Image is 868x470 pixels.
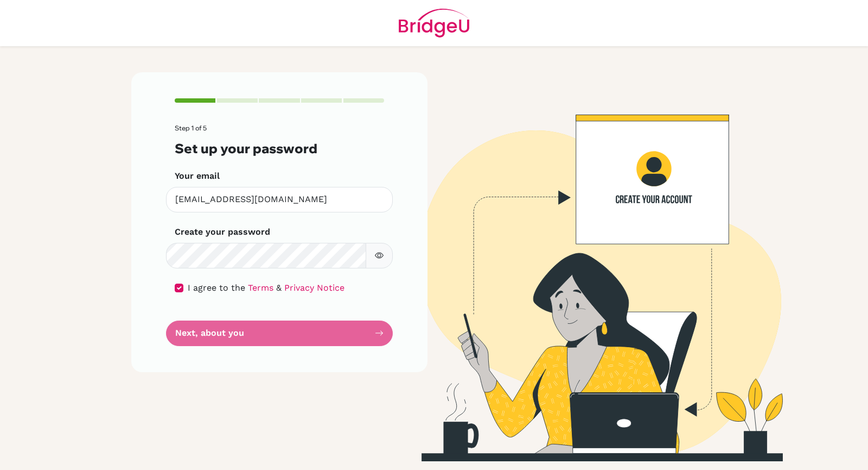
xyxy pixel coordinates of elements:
[175,141,384,156] h3: Set up your password
[188,283,245,293] span: I agree to the
[166,187,393,212] input: Insert your email*
[175,225,270,239] label: Create your password
[284,283,344,293] a: Privacy Notice
[175,170,220,183] label: Your email
[276,283,282,293] span: &
[175,124,207,132] span: Step 1 of 5
[248,283,273,293] a: Terms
